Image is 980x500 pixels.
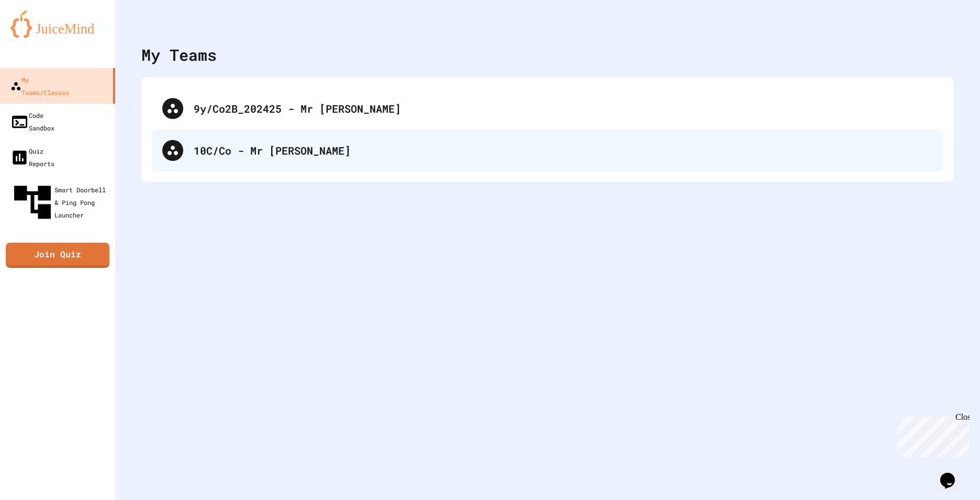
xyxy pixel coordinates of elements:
[194,143,933,158] div: 10C/Co - Mr [PERSON_NAME]
[893,412,970,457] iframe: chat widget
[194,101,933,116] div: 9y/Co2B_202425 - Mr [PERSON_NAME]
[141,43,217,67] div: My Teams
[10,10,105,38] img: logo-orange.svg
[6,243,109,268] a: Join Quiz
[10,145,54,170] div: Quiz Reports
[4,4,72,67] div: Chat with us now!Close
[10,180,111,224] div: Smart Doorbell & Ping Pong Launcher
[152,129,943,171] div: 10C/Co - Mr [PERSON_NAME]
[936,458,970,490] iframe: chat widget
[10,109,54,134] div: Code Sandbox
[152,88,943,129] div: 9y/Co2B_202425 - Mr [PERSON_NAME]
[10,73,69,99] div: My Teams/Classes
